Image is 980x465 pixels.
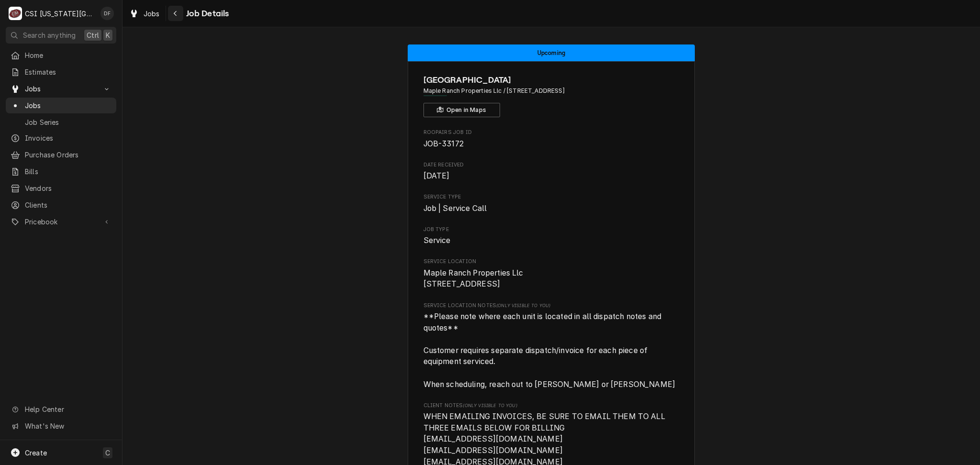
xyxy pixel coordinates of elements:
[125,6,164,22] a: Jobs
[168,6,183,21] button: Navigate back
[25,200,111,210] span: Clients
[6,130,116,146] a: Invoices
[6,197,116,213] a: Clients
[423,103,500,117] button: Open in Maps
[6,214,116,230] a: Go to Pricebook
[25,217,97,227] span: Pricebook
[6,81,116,97] a: Go to Jobs
[6,64,116,80] a: Estimates
[6,98,116,113] a: Jobs
[463,403,517,408] span: (Only Visible to You)
[423,312,676,389] span: **Please note where each unit is located in all dispatch notes and quotes** Customer requires sep...
[423,203,679,214] span: Service Type
[144,9,160,19] span: Jobs
[100,7,114,20] div: David Fannin's Avatar
[6,47,116,63] a: Home
[6,27,116,44] button: Search anythingCtrlK
[423,161,679,169] span: Date Received
[25,449,47,457] span: Create
[25,67,111,77] span: Estimates
[100,7,114,20] div: DF
[423,302,679,390] div: [object Object]
[23,30,76,40] span: Search anything
[25,50,111,60] span: Home
[25,150,111,160] span: Purchase Orders
[6,114,116,130] a: Job Series
[106,30,110,40] span: K
[25,117,111,127] span: Job Series
[6,164,116,179] a: Bills
[25,9,95,19] div: CSI [US_STATE][GEOGRAPHIC_DATA]
[6,147,116,163] a: Purchase Orders
[423,235,679,246] span: Job Type
[87,30,99,40] span: Ctrl
[423,302,679,310] span: Service Location Notes
[6,180,116,196] a: Vendors
[423,139,464,148] span: JOB-33172
[423,129,679,136] span: Roopairs Job ID
[6,401,116,417] a: Go to Help Center
[423,170,679,182] span: Date Received
[423,268,523,289] span: Maple Ranch Properties Llc [STREET_ADDRESS]
[9,7,22,20] div: C
[423,138,679,150] span: Roopairs Job ID
[423,171,450,180] span: [DATE]
[496,303,550,308] span: (Only Visible to You)
[6,418,116,434] a: Go to What's New
[423,193,679,214] div: Service Type
[25,183,111,193] span: Vendors
[423,258,679,290] div: Service Location
[423,226,679,233] span: Job Type
[423,204,487,213] span: Job | Service Call
[423,226,679,246] div: Job Type
[25,421,111,431] span: What's New
[423,236,451,245] span: Service
[105,448,110,458] span: C
[537,50,565,56] span: Upcoming
[423,129,679,149] div: Roopairs Job ID
[25,166,111,177] span: Bills
[25,133,111,143] span: Invoices
[183,7,229,20] span: Job Details
[423,74,679,87] span: Name
[423,402,679,410] span: Client Notes
[423,193,679,201] span: Service Type
[25,84,97,94] span: Jobs
[25,100,111,111] span: Jobs
[408,44,695,61] div: Status
[9,7,22,20] div: CSI Kansas City's Avatar
[423,311,679,390] span: [object Object]
[423,74,679,117] div: Client Information
[423,161,679,182] div: Date Received
[423,87,679,95] span: Address
[423,258,679,266] span: Service Location
[423,267,679,290] span: Service Location
[25,404,111,414] span: Help Center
